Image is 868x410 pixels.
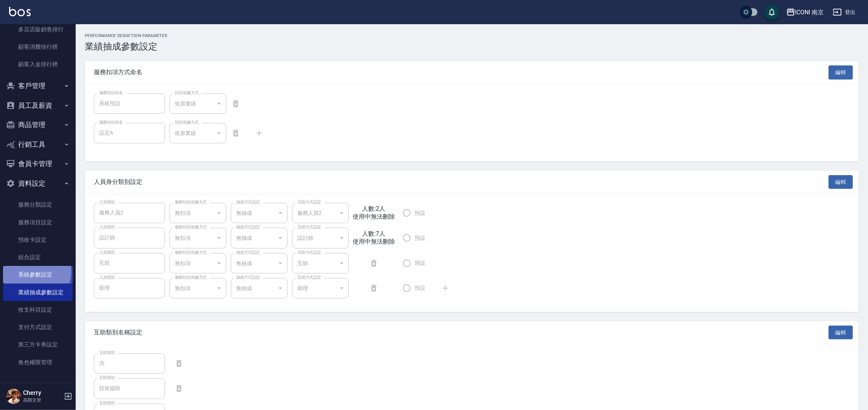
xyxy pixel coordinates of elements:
a: 組合設定 [3,248,73,266]
label: 人員類別 [99,224,115,230]
button: 編輯 [829,175,853,189]
button: 編輯 [829,65,853,79]
button: 員工及薪資 [3,96,73,115]
a: 顧客入金排行榜 [3,56,73,73]
span: 服務扣項方式命名 [94,68,829,76]
a: 角色權限管理 [3,354,73,371]
div: 無抽成 [231,278,288,298]
button: 編輯 [829,326,853,340]
div: 服務人員2 [292,203,349,223]
button: 客戶管理 [3,76,73,96]
div: 無扣項 [170,253,226,273]
span: 預設 [415,259,425,267]
a: 支付方式設定 [3,318,73,336]
a: 多店店販銷售排行 [3,21,73,38]
span: 預設 [415,234,425,242]
label: 人員類別 [99,250,115,255]
label: 抽成方式設定 [236,224,260,230]
p: 高階主管 [23,397,62,404]
label: 互助方式設定 [297,250,321,255]
div: 無抽成 [231,228,288,248]
a: 收支科目設定 [3,301,73,318]
button: 商品管理 [3,115,73,135]
a: 服務項目設定 [3,214,73,231]
span: 人數: 7 人 [362,230,386,238]
label: 人員類別 [99,199,115,205]
label: 扣項依據方式 [175,90,199,96]
div: 無扣項 [170,228,226,248]
img: Logo [9,7,31,16]
label: 互助類別 [99,375,115,380]
button: 資料設定 [3,174,73,193]
label: 人員類別 [99,275,115,280]
div: 無抽成 [231,253,288,273]
div: ICONI 南京 [795,8,824,17]
a: 業績抽成參數設定 [3,284,73,301]
label: 服務扣項命名 [99,90,123,96]
button: 會員卡管理 [3,154,73,174]
label: 互助類別 [99,350,115,356]
span: 人數: 2 人 [362,205,386,213]
a: 顧客消費排行榜 [3,38,73,56]
label: 服務扣項命名 [99,120,123,125]
a: 預收卡設定 [3,231,73,248]
div: 設計師 [292,228,349,248]
div: 無扣項 [170,203,226,223]
a: 服務分類設定 [3,196,73,213]
button: 登出 [830,5,859,19]
span: 預設 [415,284,425,292]
label: 扣項依據方式 [175,120,199,125]
label: 互助方式設定 [297,275,321,280]
label: 互助類別 [99,400,115,406]
div: 無扣項 [170,278,226,298]
button: save [764,5,779,20]
div: 無抽成 [231,203,288,223]
label: 服務扣項依據方式 [175,275,207,280]
label: 抽成方式設定 [236,250,260,255]
div: 依原業績 [170,93,226,114]
label: 服務扣項依據方式 [175,224,207,230]
label: 互助方式設定 [297,224,321,230]
span: 使用中無法刪除 [353,238,395,246]
label: 抽成方式設定 [236,199,260,205]
a: 第三方卡券設定 [3,336,73,353]
button: ICONI 南京 [783,5,827,20]
label: 互助方式設定 [297,199,321,205]
a: 系統參數設定 [3,266,73,283]
div: 互助 [292,253,349,273]
span: 互助類別名稱設定 [94,329,829,336]
button: 行銷工具 [3,135,73,154]
label: 服務扣項依據方式 [175,199,207,205]
div: 助理 [292,278,349,298]
h2: Performance Deduction Parameter [85,33,859,38]
label: 服務扣項依據方式 [175,250,207,255]
div: 依原業績 [170,123,226,143]
h5: Cherry [23,389,62,397]
img: Person [6,389,21,404]
span: 預設 [415,209,425,217]
span: 人員身分類別設定 [94,178,829,186]
span: 使用中無法刪除 [353,213,395,221]
h3: 業績抽成參數設定 [85,41,859,52]
label: 抽成方式設定 [236,275,260,280]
